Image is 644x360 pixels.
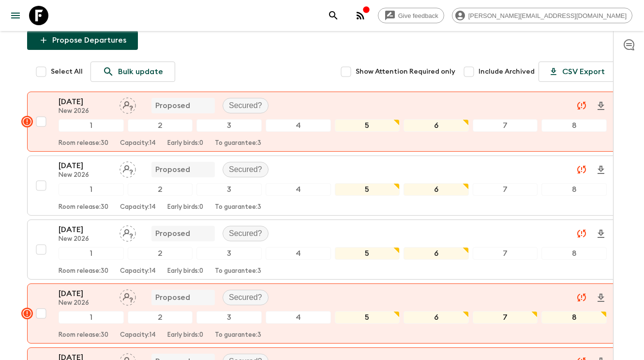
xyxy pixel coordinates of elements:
div: 2 [128,119,193,132]
div: 2 [128,183,193,196]
div: 8 [541,119,607,132]
p: To guarantee: 3 [215,331,261,339]
svg: Unable to sync - Check prices and secured [576,228,587,239]
p: Room release: 30 [59,331,108,339]
p: [DATE] [59,96,112,108]
a: Give feedback [378,8,444,23]
svg: Unable to sync - Check prices and secured [576,164,587,175]
p: Bulk update [118,66,163,78]
div: 3 [196,183,262,196]
div: 3 [196,247,262,260]
div: 2 [128,247,193,260]
p: Capacity: 14 [120,203,156,211]
span: [PERSON_NAME][EMAIL_ADDRESS][DOMAIN_NAME] [463,12,632,19]
p: New 2026 [59,172,112,179]
p: [DATE] [59,160,112,172]
div: 6 [404,119,469,132]
p: Early birds: 0 [167,140,203,147]
div: 4 [266,311,331,324]
a: Bulk update [90,62,175,82]
div: 4 [266,247,331,260]
p: New 2026 [59,299,112,307]
svg: Unable to sync - Check prices and secured [576,100,587,111]
div: [PERSON_NAME][EMAIL_ADDRESS][DOMAIN_NAME] [452,8,632,23]
p: Capacity: 14 [120,140,156,147]
div: 6 [404,183,469,196]
div: 5 [335,119,400,132]
p: Room release: 30 [59,267,108,275]
div: 3 [196,119,262,132]
span: Give feedback [393,12,444,19]
svg: Download Onboarding [595,164,607,176]
p: Room release: 30 [59,203,108,211]
div: 4 [266,119,331,132]
span: Assign pack leader [120,100,136,108]
div: 8 [541,311,607,324]
div: 5 [335,247,400,260]
div: 6 [404,311,469,324]
button: [DATE]New 2026Assign pack leaderProposedSecured?12345678Room release:30Capacity:14Early birds:0To... [27,283,617,344]
div: 1 [59,119,124,132]
div: 3 [196,311,262,324]
div: Secured? [223,162,269,177]
div: 8 [541,183,607,196]
p: To guarantee: 3 [215,140,261,147]
p: Proposed [155,164,190,175]
p: Secured? [229,292,262,303]
p: [DATE] [59,288,112,299]
div: 8 [541,247,607,260]
span: Include Archived [479,67,535,77]
button: [DATE]New 2026Assign pack leaderProposedSecured?12345678Room release:30Capacity:14Early birds:0To... [27,219,617,280]
div: 7 [473,311,538,324]
svg: Download Onboarding [595,228,607,240]
div: 7 [473,119,538,132]
div: 2 [128,311,193,324]
p: Early birds: 0 [167,267,203,275]
div: Secured? [223,290,269,305]
div: 1 [59,247,124,260]
p: Proposed [155,292,190,303]
p: Early birds: 0 [167,203,203,211]
div: 7 [473,183,538,196]
p: Capacity: 14 [120,331,156,339]
button: [DATE]New 2026Assign pack leaderProposedSecured?12345678Room release:30Capacity:14Early birds:0To... [27,92,617,152]
button: search adventures [324,6,343,25]
p: Early birds: 0 [167,331,203,339]
button: [DATE]New 2026Assign pack leaderProposedSecured?12345678Room release:30Capacity:14Early birds:0To... [27,156,617,216]
div: Secured? [223,226,269,241]
span: Assign pack leader [120,164,136,172]
p: To guarantee: 3 [215,203,261,211]
div: 4 [266,183,331,196]
div: 6 [404,247,469,260]
span: Assign pack leader [120,292,136,300]
p: Secured? [229,164,262,175]
p: Proposed [155,228,190,239]
p: Room release: 30 [59,140,108,147]
div: 1 [59,183,124,196]
span: Select All [51,67,83,77]
svg: Unable to sync - Check prices and secured [576,292,587,303]
span: Assign pack leader [120,228,136,236]
div: Secured? [223,98,269,113]
p: [DATE] [59,224,112,235]
button: CSV Export [539,62,617,82]
p: Capacity: 14 [120,267,156,275]
button: menu [6,6,25,25]
svg: Download Onboarding [595,100,607,112]
div: 5 [335,183,400,196]
span: Show Attention Required only [356,67,455,77]
svg: Download Onboarding [595,292,607,304]
p: New 2026 [59,235,112,243]
div: 7 [473,247,538,260]
button: Propose Departures [27,31,138,50]
p: Secured? [229,228,262,239]
div: 5 [335,311,400,324]
p: Proposed [155,100,190,111]
div: 1 [59,311,124,324]
p: New 2026 [59,108,112,115]
p: To guarantee: 3 [215,267,261,275]
p: Secured? [229,100,262,111]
